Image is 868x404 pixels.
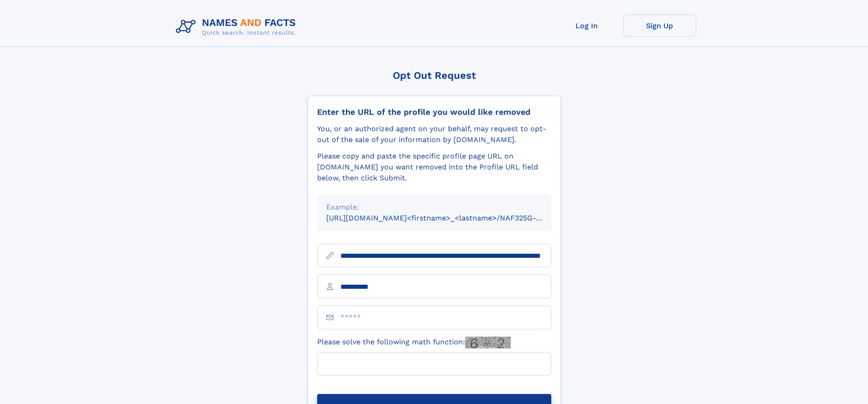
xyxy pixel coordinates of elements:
div: Opt Out Request [308,70,561,81]
a: Sign Up [623,15,696,37]
label: Please solve the following math function: [317,337,511,348]
small: [URL][DOMAIN_NAME]<firstname>_<lastname>/NAF325G-xxxxxxxx [326,214,569,222]
div: Example: [326,202,542,213]
div: Please copy and paste the specific profile page URL on [DOMAIN_NAME] you want removed into the Pr... [317,151,551,184]
a: Log In [550,15,623,37]
img: Logo Names and Facts [172,15,303,39]
div: You, or an authorized agent on your behalf, may request to opt-out of the sale of your informatio... [317,123,551,145]
div: Enter the URL of the profile you would like removed [317,107,551,117]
